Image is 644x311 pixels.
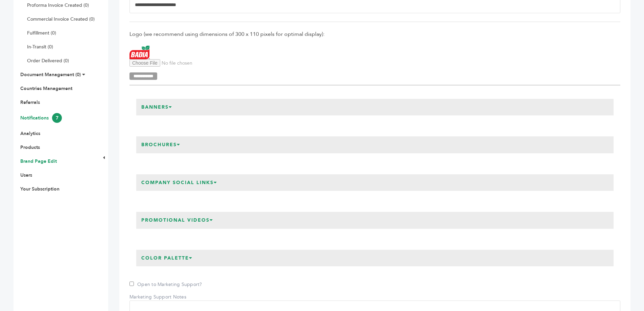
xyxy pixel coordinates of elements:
input: Open to Marketing Support? [129,282,134,286]
a: Document Management (0) [20,71,81,78]
span: Logo (we recommend using dimensions of 300 x 110 pixels for optimal display): [129,30,620,38]
h3: Company Social Links [136,174,222,191]
label: Marketing Support Notes [129,294,186,301]
a: Users [20,172,32,178]
a: Referrals [20,99,40,106]
h3: Color Palette [136,250,198,267]
a: Analytics [20,130,40,137]
img: BADIA SPICES,LLC [129,46,150,60]
a: Proforma Invoice Created (0) [27,2,89,8]
a: In-Transit (0) [27,44,53,50]
label: Open to Marketing Support? [129,281,202,288]
a: Products [20,144,40,151]
h3: Brochures [136,136,186,153]
h3: Promotional Videos [136,212,218,229]
a: Your Subscription [20,186,59,192]
a: Countries Management [20,85,72,92]
a: Order Delivered (0) [27,58,69,64]
a: Brand Page Edit [20,158,57,164]
a: Notifications7 [20,115,62,121]
span: 7 [52,113,62,123]
a: Fulfillment (0) [27,30,56,36]
a: Commercial Invoice Created (0) [27,16,95,22]
h3: Banners [136,99,177,116]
